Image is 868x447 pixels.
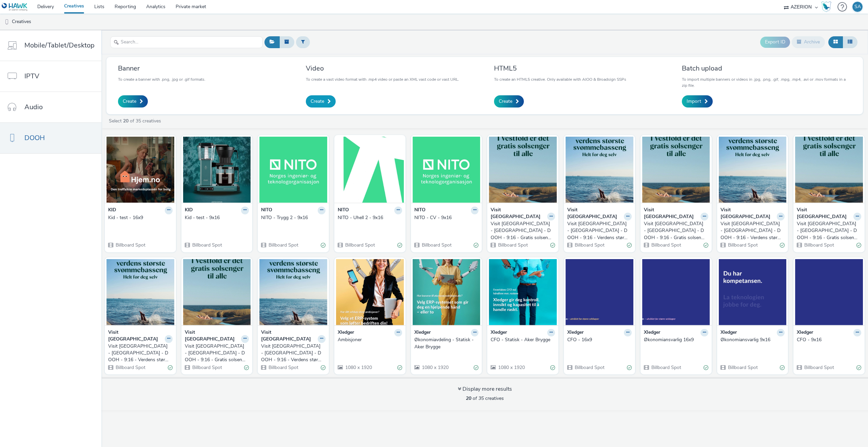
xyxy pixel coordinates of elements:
[397,364,402,371] div: Valid
[719,259,787,325] img: Økonomiansvarlig 9x16 visual
[185,343,246,364] div: Visit [GEOGRAPHIC_DATA] - [GEOGRAPHIC_DATA] - DOOH - 9:16 - Gratis solsenger
[797,329,813,337] strong: Xledger
[792,36,825,48] button: Archive
[123,118,129,124] strong: 20
[185,207,193,214] strong: KID
[644,336,708,343] a: Økonomiansvarlig 16x9
[108,343,173,364] a: Visit [GEOGRAPHIC_DATA] - [GEOGRAPHIC_DATA] - DOOH - 9:16 - Verdens største svømmebasseng
[259,259,327,325] img: Visit Vestfold - Alicante - DOOH - 9:16 - Verdens største svømmebasseng visual
[108,207,116,214] strong: KID
[108,329,163,343] strong: Visit [GEOGRAPHIC_DATA]
[491,207,546,220] strong: Visit [GEOGRAPHIC_DATA]
[644,336,706,343] div: Økonomiansvarlig 16x9
[108,343,170,364] div: Visit [GEOGRAPHIC_DATA] - [GEOGRAPHIC_DATA] - DOOH - 9:16 - Verdens største svømmebasseng
[421,242,452,248] span: Billboard Spot
[414,214,479,221] a: NITO - CV - 9x16
[185,214,249,221] a: Kid - test - 9x16
[797,336,861,343] a: CFO - 9x16
[261,207,272,214] strong: NITO
[566,259,633,325] img: CFO - 16x9 visual
[338,207,349,214] strong: NITO
[567,336,632,343] a: CFO - 16x9
[261,343,323,364] div: Visit [GEOGRAPHIC_DATA] - [GEOGRAPHIC_DATA] - DOOH - 9:16 - Verdens største svømmebasseng
[489,259,557,325] img: CFO - Statisk - Aker Brygge visual
[489,137,557,203] img: Visit Vestfold - Malaga - DOOH - 9:16 - Gratis solsenger visual
[682,64,851,73] h3: Batch upload
[721,220,782,241] div: Visit [GEOGRAPHIC_DATA] - [GEOGRAPHIC_DATA] - DOOH - 9:16 - Verdens største svømmebasseng
[185,329,240,343] strong: Visit [GEOGRAPHIC_DATA]
[721,207,775,220] strong: Visit [GEOGRAPHIC_DATA]
[627,242,632,249] div: Valid
[24,133,45,143] span: DOOH
[682,95,713,108] a: Import
[261,329,316,343] strong: Visit [GEOGRAPHIC_DATA]
[108,118,164,124] a: Select of 35 creatives
[642,259,710,325] img: Økonomiansvarlig 16x9 visual
[687,98,701,105] span: Import
[644,329,660,337] strong: Xledger
[567,207,622,220] strong: Visit [GEOGRAPHIC_DATA]
[118,76,205,82] p: To create a banner with .png, .jpg or .gif formats.
[719,137,787,203] img: Visit Vestfold - Las Palmas - DOOH - 9:16 - Verdens største svømmebasseng visual
[183,137,251,203] img: Kid - test - 9x16 visual
[644,220,706,241] div: Visit [GEOGRAPHIC_DATA] - [GEOGRAPHIC_DATA] - DOOH - 9:16 - Gratis solsenger
[344,242,375,248] span: Billboard Spot
[780,242,785,249] div: Valid
[192,242,222,248] span: Billboard Spot
[123,98,136,105] span: Create
[704,242,708,249] div: Valid
[115,242,145,248] span: Billboard Spot
[491,329,507,337] strong: Xledger
[414,336,476,350] div: Økonomiavdeling - Statisk - Aker Brygge
[797,220,859,241] div: Visit [GEOGRAPHIC_DATA] - [GEOGRAPHIC_DATA] - DOOH - 9:16 - Gratis solsenger
[797,207,852,220] strong: Visit [GEOGRAPHIC_DATA]
[336,137,404,203] img: NITO - Uhell 2 - 9x16 visual
[567,329,584,337] strong: Xledger
[336,259,404,325] img: Ambisjoner visual
[721,329,737,337] strong: Xledger
[261,214,325,221] a: NITO - Trygg 2 - 9x16
[306,95,336,108] a: Create
[567,336,629,343] div: CFO - 16x9
[118,95,148,108] a: Create
[338,336,399,343] div: Ambisjoner
[24,40,95,50] span: Mobile/Tablet/Desktop
[185,343,249,364] a: Visit [GEOGRAPHIC_DATA] - [GEOGRAPHIC_DATA] - DOOH - 9:16 - Gratis solsenger
[550,364,555,371] div: Valid
[651,242,681,248] span: Billboard Spot
[567,220,632,241] a: Visit [GEOGRAPHIC_DATA] - [GEOGRAPHIC_DATA] - DOOH - 9:16 - Verdens størst svømmebasseng
[414,329,431,337] strong: Xledger
[106,137,174,203] img: Kid - test - 16x9 visual
[458,385,512,393] div: Display more results
[414,214,476,221] div: NITO - CV - 9x16
[106,259,174,325] img: Visit Vestfold - Barcelona - DOOH - 9:16 - Verdens største svømmebasseng visual
[466,395,504,402] span: of 35 creatives
[268,242,298,248] span: Billboard Spot
[642,137,710,203] img: Visit Vestfold - Las Palmas - DOOH - 9:16 - Gratis solsenger visual
[261,214,323,221] div: NITO - Trygg 2 - 9x16
[574,364,605,371] span: Billboard Spot
[321,364,325,371] div: Valid
[727,242,758,248] span: Billboard Spot
[780,364,785,371] div: Valid
[574,242,605,248] span: Billboard Spot
[494,76,626,82] p: To create an HTML5 creative. Only available with AIOO & Broadsign SSPs
[828,36,843,48] button: Grid
[118,64,205,73] h3: Banner
[413,137,480,203] img: NITO - CV - 9x16 visual
[2,3,28,11] img: undefined Logo
[24,71,39,81] span: IPTV
[338,214,399,221] div: NITO - Uhell 2 - 9x16
[183,259,251,325] img: Visit Vestfold - Alicante - DOOH - 9:16 - Gratis solsenger visual
[651,364,681,371] span: Billboard Spot
[414,207,426,214] strong: NITO
[856,242,861,249] div: Valid
[804,364,834,371] span: Billboard Spot
[795,137,863,203] img: Visit Vestfold - Barcelona - DOOH - 9:16 - Gratis solsenger visual
[494,64,626,73] h3: HTML5
[244,364,249,371] div: Valid
[466,395,471,402] strong: 20
[821,1,831,12] img: Hawk Academy
[721,336,782,343] div: Økonomiansvarlig 9x16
